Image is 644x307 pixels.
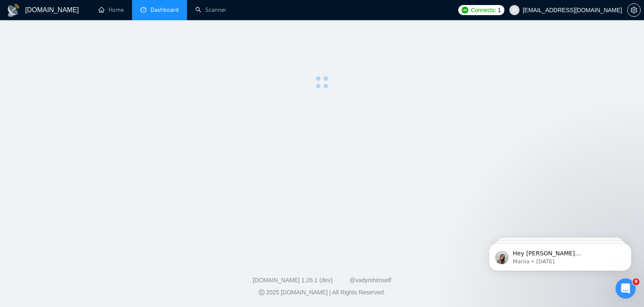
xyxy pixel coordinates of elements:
[99,6,124,13] a: homeHome
[512,7,517,13] span: user
[259,289,265,295] span: copyright
[633,278,639,285] span: 9
[195,6,226,13] a: searchScanner
[628,7,640,13] span: setting
[498,5,501,15] span: 1
[615,278,636,299] iframe: Intercom live chat
[471,5,496,15] span: Connects:
[349,277,391,283] a: @vadymhimself
[462,7,468,13] img: upwork-logo.png
[36,24,142,148] span: Hey [PERSON_NAME][EMAIL_ADDRESS][DOMAIN_NAME], Looks like your Upwork agency Technopath ran out o...
[627,3,641,17] button: setting
[253,277,333,283] a: [DOMAIN_NAME] 1.26.1 (dev)
[627,7,641,13] a: setting
[476,226,644,284] iframe: Intercom notifications message
[7,288,637,297] div: 2025 [DOMAIN_NAME] | All Rights Reserved.
[151,6,179,13] span: Dashboard
[36,32,145,40] p: Message from Mariia, sent 3w ago
[7,4,20,17] img: logo
[140,7,146,13] span: dashboard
